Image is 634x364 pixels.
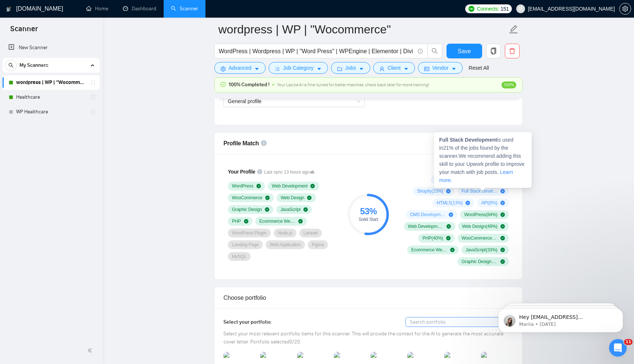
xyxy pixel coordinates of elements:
[439,137,525,183] span: is used in 21 % of the jobs found by the scanner. We recommend adding this skill to your Upwork p...
[337,66,342,72] span: folder
[451,66,456,72] span: caret-down
[439,137,497,143] strong: Full Stack Development
[417,188,443,194] span: Shopify ( 23 %)
[90,109,96,115] span: holder
[447,44,482,58] button: Save
[477,5,499,13] span: Connects:
[277,82,429,87] span: Your Laziza AI is fine-tuned for better matches, check back later for more training!
[214,62,266,74] button: settingAdvancedcaret-down
[469,64,489,72] a: Reset All
[404,66,409,72] span: caret-down
[265,196,270,200] span: check-circle
[449,212,453,217] span: plus-circle
[500,236,505,240] span: check-circle
[505,44,520,58] button: delete
[223,287,513,308] div: Choose portfolio
[505,48,519,54] span: delete
[278,230,292,236] span: Node.js
[223,319,272,325] span: Select your portfolio:
[232,207,262,212] span: Graphic Design
[427,44,442,58] button: search
[464,212,497,218] span: WordPress ( 84 %)
[87,347,95,354] span: double-left
[410,212,446,218] span: CMS Development ( 9 %)
[270,242,301,248] span: Web Application
[446,189,451,193] span: plus-circle
[481,200,497,206] span: API ( 9 %)
[466,247,498,253] span: JavaScript ( 33 %)
[500,259,505,264] span: check-circle
[373,62,415,74] button: userClientcaret-down
[500,189,505,193] span: plus-circle
[264,169,315,176] span: Last sync 13 hours ago
[3,58,100,119] li: My Scanners
[221,82,226,87] span: check-circle
[462,259,498,265] span: Graphic Design ( 9 %)
[90,94,96,100] span: holder
[228,96,360,107] span: General profile
[345,64,356,72] span: Jobs
[462,235,498,241] span: WooCommerce ( 40 %)
[275,66,280,72] span: bars
[486,44,501,58] button: copy
[232,230,267,236] span: WordPress Plugin
[16,75,86,90] a: wordpress | WP | "Wocommerce"
[379,66,385,72] span: user
[312,242,324,248] span: Figma
[424,66,429,72] span: idcard
[446,236,451,240] span: check-circle
[432,64,448,72] span: Vendor
[3,40,100,55] li: New Scanner
[257,169,262,174] span: info-circle
[624,339,633,345] span: 11
[16,90,86,105] a: Healthcare
[232,218,241,224] span: PHP
[223,140,259,146] span: Profile Match
[261,140,267,146] span: info-circle
[298,219,303,223] span: check-circle
[272,183,308,189] span: Web Development
[500,224,505,229] span: check-circle
[123,6,156,12] a: dashboardDashboard
[619,3,631,15] button: setting
[281,195,305,201] span: Web Design
[4,23,44,39] span: Scanner
[5,59,17,71] button: search
[218,20,507,39] input: Scanner name...
[90,80,96,85] span: holder
[331,62,371,74] button: folderJobscaret-down
[86,6,108,12] a: homeHome
[171,6,198,12] a: searchScanner
[609,339,627,357] iframe: Intercom live chat
[487,293,634,344] iframe: Intercom notifications message
[411,247,447,253] span: Ecommerce Website Development ( 39 %)
[317,66,322,72] span: caret-down
[500,201,505,205] span: plus-circle
[6,3,11,15] img: logo
[359,66,364,72] span: caret-down
[223,331,503,345] span: Select your most relevant portfolio items for this scanner. This will provide the context for the...
[19,58,48,73] span: My Scanners
[422,235,443,241] span: PHP ( 40 %)
[387,64,401,72] span: Client
[269,62,328,74] button: barsJob Categorycaret-down
[469,6,474,12] img: upwork-logo.png
[428,48,442,54] span: search
[502,81,516,88] span: 100%
[244,219,248,223] span: check-circle
[487,48,500,54] span: copy
[254,66,259,72] span: caret-down
[303,230,318,236] span: Laravel
[259,218,295,224] span: Ecommerce Website Development
[500,5,509,13] span: 151
[283,64,313,72] span: Job Category
[437,200,463,206] span: HTML5 ( 13 %)
[447,224,451,229] span: check-circle
[418,62,463,74] button: idcardVendorcaret-down
[450,248,455,252] span: check-circle
[219,47,415,56] input: Search Freelance Jobs...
